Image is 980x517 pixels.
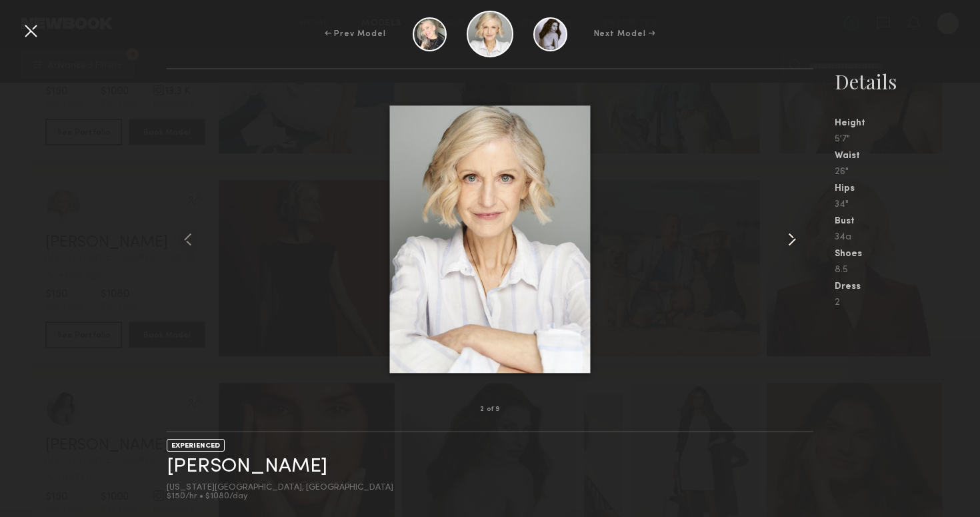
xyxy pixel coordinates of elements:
div: ← Prev Model [325,28,386,40]
div: Hips [835,184,980,193]
div: Bust [835,217,980,226]
div: Height [835,119,980,128]
a: [PERSON_NAME] [167,456,327,477]
div: 5'7" [835,135,980,144]
div: 2 [835,298,980,308]
div: 34" [835,200,980,209]
div: [US_STATE][GEOGRAPHIC_DATA], [GEOGRAPHIC_DATA] [167,484,393,492]
div: Waist [835,151,980,161]
div: $150/hr • $1080/day [167,492,393,501]
div: 8.5 [835,266,980,275]
div: 34a [835,233,980,242]
div: EXPERIENCED [167,439,225,452]
div: Dress [835,282,980,292]
div: Shoes [835,249,980,259]
div: 2 of 9 [480,406,500,413]
div: Details [835,68,980,95]
div: Next Model → [594,28,656,40]
div: 26" [835,167,980,177]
